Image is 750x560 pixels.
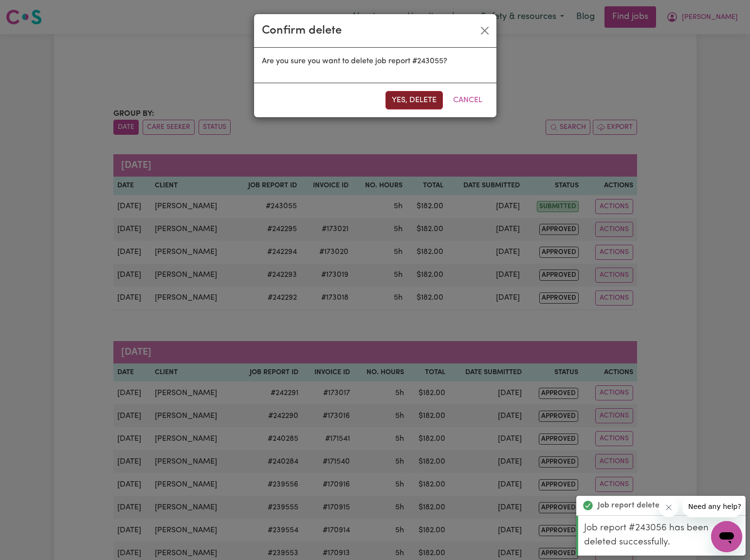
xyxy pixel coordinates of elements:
strong: Job report deleted [598,500,664,511]
button: Close [477,23,493,38]
div: Confirm delete [262,22,342,39]
p: Are you sure you want to delete job report #243055? [262,55,489,67]
iframe: Message from company [682,496,742,517]
iframe: Button to launch messaging window [711,521,742,552]
iframe: Close message [659,498,678,517]
p: Job report #243056 has been deleted successfully. [584,522,740,550]
button: Cancel [447,91,489,109]
button: Yes, delete [385,91,443,109]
